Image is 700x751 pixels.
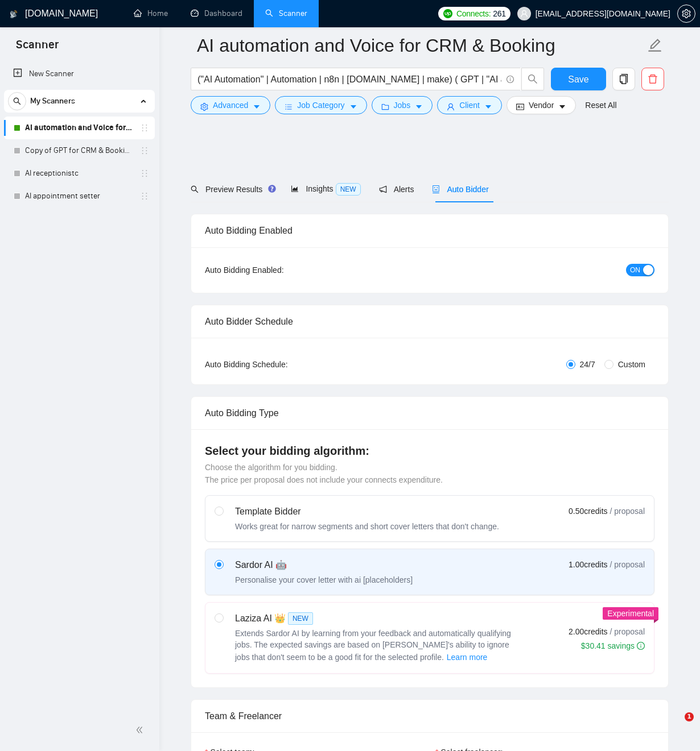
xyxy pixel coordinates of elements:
li: New Scanner [4,63,155,85]
span: delete [642,74,664,84]
span: caret-down [558,102,566,111]
a: searchScanner [265,9,307,18]
div: $30.41 savings [581,640,645,652]
a: dashboardDashboard [191,9,242,18]
span: info-circle [507,76,514,83]
span: holder [140,169,149,178]
span: info-circle [637,642,645,650]
span: Job Category [297,99,344,111]
span: NEW [336,183,361,196]
span: user [447,102,455,111]
button: barsJob Categorycaret-down [275,96,367,114]
span: Jobs [394,99,411,111]
div: Template Bidder [235,505,499,518]
iframe: Intercom live chat [661,712,689,740]
span: edit [648,38,662,53]
span: Alerts [379,185,414,194]
span: bars [285,102,293,111]
span: idcard [516,102,524,111]
span: 2.00 credits [569,625,607,638]
span: caret-down [253,102,261,111]
span: 0.50 credits [569,505,607,517]
span: Advanced [213,99,248,111]
span: holder [140,123,149,132]
span: My Scanners [30,90,75,113]
span: user [520,10,528,18]
button: settingAdvancedcaret-down [191,96,270,114]
span: copy [613,74,635,84]
span: 24/7 [575,358,600,371]
span: Save [568,72,588,86]
div: Auto Bidder Schedule [205,305,654,338]
a: AI appointment setter [25,185,133,208]
button: userClientcaret-down [437,96,502,114]
button: folderJobscaret-down [372,96,433,114]
span: caret-down [484,102,492,111]
div: Personalise your cover letter with ai [placeholders] [235,574,413,586]
span: Preview Results [191,185,273,194]
a: Reset All [585,99,616,111]
a: setting [677,9,695,18]
span: 261 [493,7,505,20]
img: upwork-logo.png [443,9,452,18]
span: Learn more [447,651,488,663]
span: robot [432,185,440,193]
span: search [9,97,26,105]
span: double-left [135,724,147,736]
h4: Select your bidding algorithm: [205,443,654,459]
button: setting [677,5,695,23]
div: Auto Bidding Enabled [205,214,654,247]
div: Auto Bidding Type [205,397,654,429]
span: / proposal [610,505,645,517]
a: New Scanner [13,63,146,85]
div: Sardor AI 🤖 [235,558,413,572]
div: Auto Bidding Enabled: [205,264,355,276]
button: Save [551,68,606,90]
span: caret-down [415,102,423,111]
span: Custom [613,358,650,371]
button: search [8,92,26,110]
span: 👑 [274,612,286,625]
span: Auto Bidder [432,185,488,194]
span: holder [140,192,149,201]
span: Scanner [7,36,68,60]
a: homeHome [134,9,168,18]
button: delete [641,68,664,90]
li: My Scanners [4,90,155,208]
span: 1.00 credits [569,558,607,571]
span: Extends Sardor AI by learning from your feedback and automatically qualifying jobs. The expected ... [235,629,511,662]
span: search [191,185,199,193]
span: Client [459,99,480,111]
span: notification [379,185,387,193]
span: setting [200,102,208,111]
button: search [521,68,544,90]
span: caret-down [349,102,357,111]
div: Team & Freelancer [205,700,654,732]
a: AI receptionistc [25,162,133,185]
span: Vendor [529,99,554,111]
span: Insights [291,184,360,193]
div: Laziza AI [235,612,520,625]
span: holder [140,146,149,155]
span: setting [678,9,695,18]
div: Works great for narrow segments and short cover letters that don't change. [235,521,499,532]
div: Tooltip anchor [267,184,277,194]
input: Scanner name... [197,31,645,60]
a: AI automation and Voice for CRM & Booking [25,117,133,139]
button: copy [612,68,635,90]
span: search [522,74,543,84]
span: 1 [685,712,694,721]
a: Copy of GPT for CRM & Booking [25,139,133,162]
span: / proposal [610,626,645,637]
span: Choose the algorithm for you bidding. The price per proposal does not include your connects expen... [205,463,443,484]
button: Laziza AI NEWExtends Sardor AI by learning from your feedback and automatically qualifying jobs. ... [446,650,488,664]
input: Search Freelance Jobs... [197,72,501,86]
span: area-chart [291,185,299,193]
span: NEW [288,612,313,625]
span: folder [381,102,389,111]
span: Experimental [607,609,654,618]
img: logo [10,5,18,23]
button: idcardVendorcaret-down [507,96,576,114]
span: ON [630,264,640,276]
span: / proposal [610,559,645,570]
